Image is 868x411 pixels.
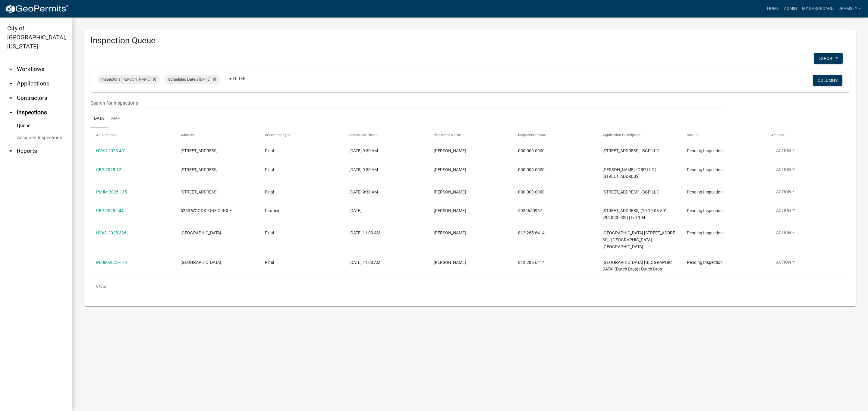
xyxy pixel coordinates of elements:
div: [DATE] 11:00 AM [349,259,422,266]
span: Pending Inspection [687,148,723,153]
datatable-header-cell: Scheduled Time [344,128,428,143]
span: 000-000-0000 [518,148,545,153]
a: My Dashboard [800,3,836,14]
span: Inspection Type [265,133,291,137]
span: Inspector [101,77,118,82]
span: 3005 INDUSTRIAL PARK [181,167,218,172]
i: arrow_drop_down [7,66,14,73]
i: arrow_drop_down [7,80,14,87]
span: Status [687,133,697,137]
span: Scheduled Time [349,133,375,137]
span: Jeremy Ramsey [434,190,466,194]
span: Address [181,133,194,137]
i: arrow_drop_up [7,109,14,116]
span: 000-000-0000 [518,167,545,172]
span: Application [96,133,115,137]
span: Jeremy Ramsey [434,167,466,172]
span: 5029650967 [518,208,542,213]
span: 3005 INDUSTRIAL PARK [181,148,218,153]
span: Jeremy Ramsey [434,148,466,153]
button: Action [771,207,800,216]
datatable-header-cell: Inspection Type [259,128,344,143]
button: Export [814,53,843,64]
a: Home [765,3,782,14]
a: PLUM-2025-178 [96,260,127,265]
span: 1751 Veterans Parkway 1751 Veterans Parkway | Palmetto Jeffersonville-Veterans Pkwy [602,230,675,249]
button: Columns [813,75,842,86]
span: Pending Inspection [687,190,723,194]
span: 1751 Veterans Parkway [181,230,221,235]
div: [DATE] [349,207,422,214]
span: 000-000-0000 [518,190,545,194]
i: arrow_drop_down [7,147,14,155]
span: Final [265,148,274,153]
span: Actions [771,133,784,137]
h3: Inspection Queue [90,36,850,46]
span: Greg Dietz [434,208,466,213]
button: Action [771,166,800,175]
span: Pending Inspection [687,167,723,172]
div: [DATE] 9:30 AM [349,166,422,173]
button: Action [771,259,800,268]
span: Gary Pulliam | GBP LLC | 3009 INDUSTRIAL PARK [602,167,656,179]
button: Action [771,189,800,197]
span: 3005 INDUSTRIAL PARK 3009 Industrial Parkway | BGP LLC [602,148,659,153]
div: is [PERSON_NAME] [98,75,160,84]
span: Requestor Phone [518,133,546,137]
datatable-header-cell: Application Description [597,128,681,143]
div: 6 total [90,279,850,294]
span: Final [265,230,274,235]
a: + Filter [225,73,250,84]
a: HVAC-2025-326 [96,230,126,235]
div: [DATE] 9:30 AM [349,189,422,196]
datatable-header-cell: Actions [766,128,850,143]
span: Final [265,167,274,172]
span: 1751 Veterans Parkway [181,260,221,265]
a: CBP-2025-12 [96,167,121,172]
span: 3005 INDUSTRIAL PARK 3009 INDUSTRIAL PARKWAY | BGP LLC [602,190,659,194]
a: Data [90,109,108,128]
a: jramsey [836,3,863,14]
datatable-header-cell: Status [681,128,766,143]
span: 5263 Woodstone Circle (10-19-03-501-496.000-009) | Lot 104 [602,208,668,220]
span: Mike Kruer [434,230,466,235]
button: Action [771,230,800,238]
span: Pending Inspection [687,208,723,213]
a: Admin [782,3,800,14]
span: 5263 WOODSTONE CIRCLE [181,208,232,213]
a: PLUM-2025-135 [96,190,127,194]
a: Map [108,109,124,128]
a: HVAC-2025-491 [96,148,126,153]
i: arrow_drop_down [7,94,14,102]
input: Search for inspections [90,97,722,109]
span: Scheduled Date [168,77,195,82]
div: [DATE] 9:30 AM [349,147,422,154]
span: 3005 INDUSTRIAL PARK [181,190,218,194]
div: is [DATE] [165,75,220,84]
span: Pending Inspection [687,260,723,265]
span: 812.285.6414 [518,230,545,235]
span: Framing [265,208,281,213]
span: Pending Inspection [687,230,723,235]
span: Mike Kruer [434,260,466,265]
datatable-header-cell: Address [175,128,259,143]
datatable-header-cell: Application [90,128,175,143]
a: RBP-2025-244 [96,208,124,213]
span: Application Description [602,133,640,137]
span: 812.285.6414 [518,260,545,265]
datatable-header-cell: Requestor Name [428,128,512,143]
button: Action [771,147,800,156]
span: Final [265,260,274,265]
div: [DATE] 11:00 AM [349,230,422,236]
span: Requestor Name [434,133,461,137]
span: 1751 Veterans Parkway 1751 Veterans Parkway (Dutch Bros) | Dutch Bros [602,260,674,272]
span: Final [265,190,274,194]
datatable-header-cell: Requestor Phone [512,128,597,143]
